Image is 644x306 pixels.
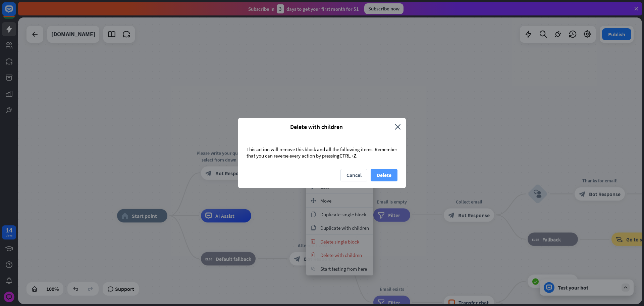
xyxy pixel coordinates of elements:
button: Delete [371,169,397,181]
span: CTRL+Z [339,152,356,159]
i: close [395,123,401,131]
button: Open LiveChat chat widget [5,3,25,23]
span: Delete with children [243,123,390,131]
button: Cancel [340,169,367,181]
div: This action will remove this block and all the following items. Remember that you can reverse eve... [238,136,406,169]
